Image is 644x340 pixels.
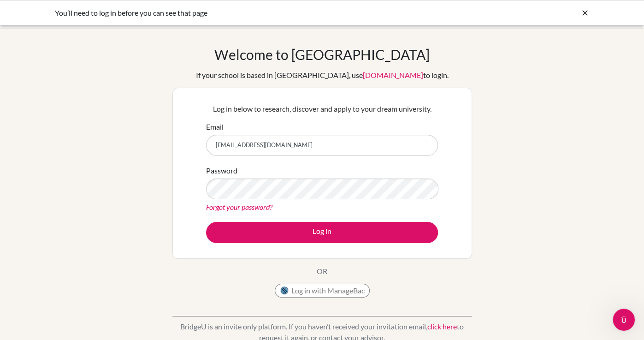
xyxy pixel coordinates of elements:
iframe: Intercom live chat [613,309,635,331]
div: If your school is based in [GEOGRAPHIC_DATA], use to login. [196,70,449,81]
a: [DOMAIN_NAME] [363,71,423,79]
label: Email [206,121,224,132]
a: click here [427,322,457,331]
h1: Welcome to [GEOGRAPHIC_DATA] [214,46,430,63]
a: Forgot your password? [206,203,272,211]
div: You’ll need to log in before you can see that page [55,7,451,18]
button: Log in with ManageBac [275,284,370,298]
p: Log in below to research, discover and apply to your dream university. [206,103,438,114]
p: OR [317,266,327,277]
label: Password [206,165,237,176]
button: Log in [206,222,438,243]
